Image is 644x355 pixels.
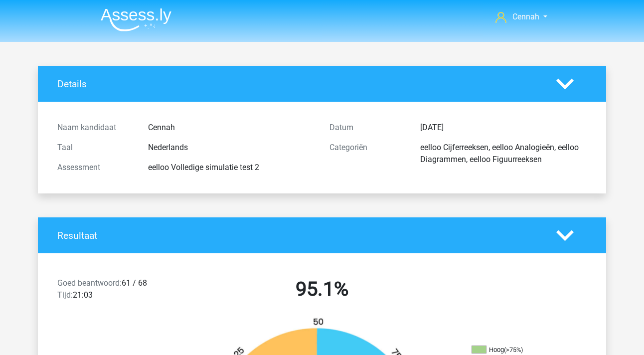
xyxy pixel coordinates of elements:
h4: Details [57,78,541,90]
img: Assessly [101,8,171,31]
div: Nederlands [141,142,322,154]
h4: Resultaat [57,230,541,241]
span: Cennah [512,12,539,21]
div: (>75%) [504,346,523,354]
div: eelloo Volledige simulatie test 2 [141,162,322,174]
div: Naam kandidaat [50,122,141,134]
div: eelloo Cijferreeksen, eelloo Analogieën, eelloo Diagrammen, eelloo Figuurreeksen [413,142,594,166]
h2: 95.1% [193,277,451,301]
li: Hoog [472,346,571,355]
div: Categoriën [322,142,413,166]
div: Taal [50,142,141,154]
span: Goed beantwoord: [57,278,122,288]
div: [DATE] [413,122,594,134]
a: Cennah [491,11,551,23]
span: Tijd: [57,290,73,300]
div: 61 / 68 21:03 [50,277,186,305]
div: Datum [322,122,413,134]
div: Cennah [141,122,322,134]
div: Assessment [50,162,141,174]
